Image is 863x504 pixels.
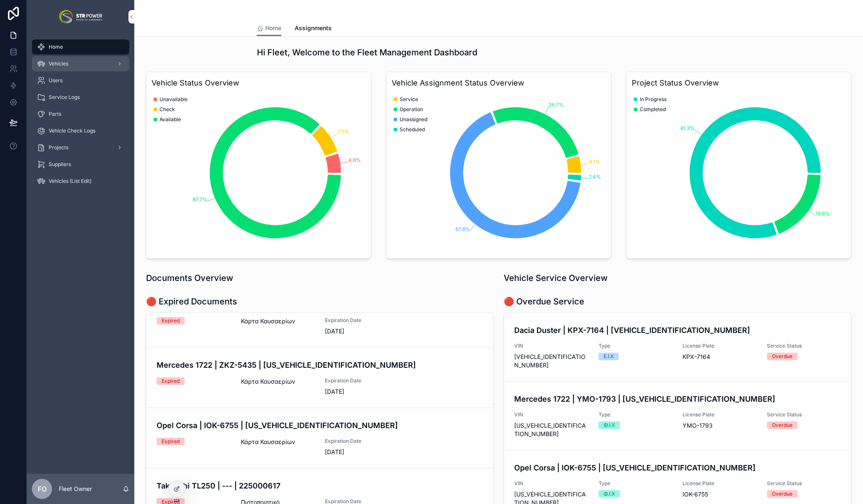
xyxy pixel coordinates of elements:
h4: Takeuchi TL250 | --- | 225000617 [157,480,483,491]
a: Vehicles [32,56,129,71]
span: License Plate [683,411,757,418]
span: Expiration Date [325,377,399,384]
a: Dacia Duster | KPX-7164 | [VEHICLE_IDENTIFICATION_NUMBER]VIN[VEHICLE_IDENTIFICATION_NUMBER]TypeΕ.... [504,313,851,382]
span: Available [160,116,181,123]
span: [DATE] [325,327,399,335]
h1: Hi Fleet, Welcome to the Fleet Management Dashboard [257,47,477,58]
span: Users [49,77,63,84]
span: [US_VEHICLE_IDENTIFICATION_NUMBER] [514,421,588,438]
img: App logo [59,10,102,23]
span: Service Status [767,411,841,418]
div: chart [152,92,366,253]
a: Users [32,73,129,88]
div: chart [632,92,846,253]
div: chart [392,92,606,253]
h1: Documents Overview [146,272,233,284]
p: Fleet Owner [59,485,92,493]
a: Parts [32,107,129,122]
span: Suppliers [49,161,71,168]
a: Home [32,39,129,55]
span: Operation [400,106,423,113]
div: Ε.Ι.Χ [604,353,614,360]
tspan: 18.8% [816,210,830,217]
span: [DATE] [325,387,399,396]
span: Κάρτα Καυσαερίων [241,317,315,325]
a: ExpiredΚάρτα ΚαυσαερίωνExpiration Date[DATE] [146,287,493,348]
span: Completed [640,106,666,113]
tspan: 81.3% [680,125,695,131]
span: Projects [49,144,68,151]
h4: Mercedes 1722 | YMO-1793 | [US_VEHICLE_IDENTIFICATION_NUMBER] [514,393,841,405]
span: Type [599,411,673,418]
a: Opel Corsa | IOK-6755 | [US_VEHICLE_IDENTIFICATION_NUMBER]ExpiredΚάρτα ΚαυσαερίωνExpiration Date[... [146,408,493,468]
span: FO [38,484,47,494]
span: Unavailable [160,96,188,103]
h1: 🔴 Overdue Service [504,296,584,307]
span: Service [400,96,418,103]
span: Check [160,106,175,113]
tspan: 4.8% [348,157,361,163]
h1: 🔴 Expired Documents [146,296,237,307]
a: Home [257,21,281,36]
span: Expiration Date [325,438,399,444]
tspan: 7.5% [338,128,350,135]
div: Expired [162,317,180,325]
span: Scheduled [400,126,425,133]
tspan: 4.1% [589,158,600,165]
div: Overdue [772,421,792,429]
h3: Vehicle Status Overview [152,77,366,89]
span: Assignments [295,24,332,32]
div: Expired [162,438,180,445]
tspan: 67.8% [455,226,470,232]
a: Vehicle Check Logs [32,123,129,138]
span: Vehicles [49,60,68,67]
a: Projects [32,140,129,155]
h4: Opel Corsa | IOK-6755 | [US_VEHICLE_IDENTIFICATION_NUMBER] [514,462,841,473]
h3: Project Status Overview [632,77,846,89]
span: Expiration Date [325,317,399,324]
div: Overdue [772,353,792,360]
a: Vehicles (List Edit) [32,174,129,189]
span: Vehicle Check Logs [49,127,95,134]
tspan: 26.7% [549,101,564,108]
span: YMO-1793 [683,421,757,430]
h3: Vehicle Assignment Status Overview [392,77,606,89]
span: VIN [514,411,588,418]
div: Φ.Ι.Χ [604,490,615,498]
span: IOK-6755 [683,490,757,499]
a: Service Logs [32,90,129,105]
span: Service Status [767,480,841,487]
a: Assignments [295,21,332,37]
span: License Plate [683,343,757,349]
span: VIN [514,480,588,487]
span: [VEHICLE_IDENTIFICATION_NUMBER] [514,353,588,369]
span: In Progress [640,96,667,103]
span: Vehicles (List Edit) [49,178,92,184]
div: Expired [162,377,180,385]
span: Service Status [767,343,841,349]
span: Parts [49,111,61,117]
h1: Vehicle Service Overview [504,272,608,284]
span: [DATE] [325,448,399,456]
h4: Opel Corsa | IOK-6755 | [US_VEHICLE_IDENTIFICATION_NUMBER] [157,420,483,431]
span: Service Logs [49,94,80,101]
span: VIN [514,343,588,349]
span: Κάρτα Καυσαερίων [241,438,315,446]
tspan: 1.4% [589,174,601,180]
a: Suppliers [32,157,129,172]
span: Unassigned [400,116,427,123]
span: Home [49,44,63,50]
span: Home [265,24,281,32]
div: Φ.Ι.Χ [604,421,615,429]
span: Type [599,343,673,349]
a: Mercedes 1722 | YMO-1793 | [US_VEHICLE_IDENTIFICATION_NUMBER]VIN[US_VEHICLE_IDENTIFICATION_NUMBER... [504,382,851,450]
a: Mercedes 1722 | ZKZ-5435 | [US_VEHICLE_IDENTIFICATION_NUMBER]ExpiredΚάρτα ΚαυσαερίωνExpiration Da... [146,348,493,408]
h4: Dacia Duster | KPX-7164 | [VEHICLE_IDENTIFICATION_NUMBER] [514,325,841,336]
div: scrollable content [27,34,134,200]
div: Overdue [772,490,792,498]
span: KPX-7164 [683,353,757,361]
tspan: 87.7% [193,196,207,203]
span: Type [599,480,673,487]
h4: Mercedes 1722 | ZKZ-5435 | [US_VEHICLE_IDENTIFICATION_NUMBER] [157,359,483,371]
span: License Plate [683,480,757,487]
